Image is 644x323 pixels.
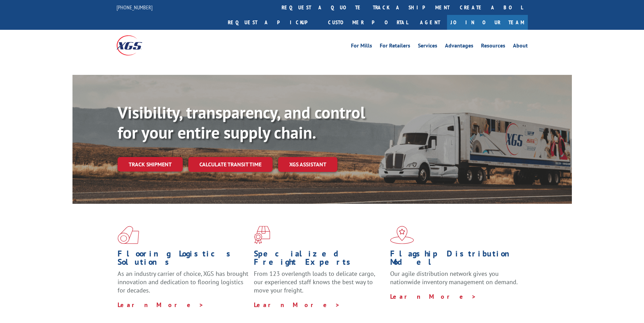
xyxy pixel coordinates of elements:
[118,301,204,309] a: Learn More >
[323,15,413,30] a: Customer Portal
[118,226,139,244] img: xgs-icon-total-supply-chain-intelligence-red
[413,15,447,30] a: Agent
[118,250,249,270] h1: Flooring Logistics Solutions
[278,157,337,172] a: XGS ASSISTANT
[390,250,521,270] h1: Flagship Distribution Model
[254,226,270,244] img: xgs-icon-focused-on-flooring-red
[118,270,248,294] span: As an industry carrier of choice, XGS has brought innovation and dedication to flooring logistics...
[254,301,340,309] a: Learn More >
[390,270,518,286] span: Our agile distribution network gives you nationwide inventory management on demand.
[445,43,473,51] a: Advantages
[254,250,385,270] h1: Specialized Freight Experts
[513,43,528,51] a: About
[447,15,528,30] a: Join Our Team
[118,157,183,172] a: Track shipment
[118,102,365,143] b: Visibility, transparency, and control for your entire supply chain.
[418,43,437,51] a: Services
[117,4,153,11] a: [PHONE_NUMBER]
[223,15,323,30] a: Request a pickup
[390,293,476,300] a: Learn More >
[254,270,385,300] p: From 123 overlength loads to delicate cargo, our experienced staff knows the best way to move you...
[380,43,410,51] a: For Retailers
[351,43,372,51] a: For Mills
[481,43,505,51] a: Resources
[390,226,414,244] img: xgs-icon-flagship-distribution-model-red
[188,157,273,172] a: Calculate transit time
